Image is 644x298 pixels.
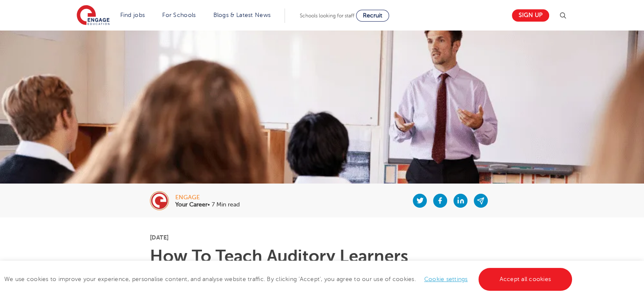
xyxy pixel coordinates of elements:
a: Sign up [512,9,549,22]
img: Engage Education [77,5,110,26]
p: [DATE] [150,234,494,240]
a: Find jobs [120,12,145,18]
span: We use cookies to improve your experience, personalise content, and analyse website traffic. By c... [4,276,574,282]
a: Cookie settings [424,276,468,282]
a: Blogs & Latest News [213,12,271,18]
a: Accept all cookies [478,268,572,291]
b: Your Career [175,201,207,208]
p: • 7 Min read [175,202,240,208]
h1: How To Teach Auditory Learners [150,248,494,265]
span: Recruit [363,12,382,19]
a: For Schools [162,12,196,18]
span: Schools looking for staff [300,13,354,19]
div: engage [175,195,240,201]
a: Recruit [356,10,389,22]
